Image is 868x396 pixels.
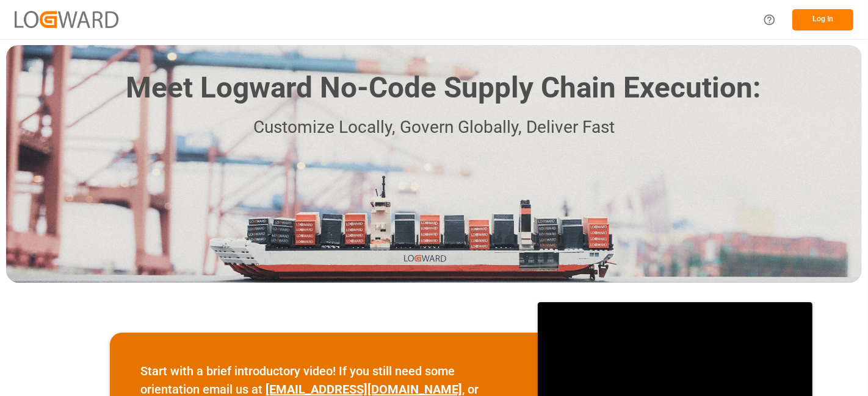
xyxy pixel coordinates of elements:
h1: Meet Logward No-Code Supply Chain Execution: [126,66,761,110]
button: Log In [792,9,853,30]
button: Help Center [756,6,783,34]
img: Logward_new_orange.png [15,11,118,27]
p: Customize Locally, Govern Globally, Deliver Fast [107,114,761,141]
